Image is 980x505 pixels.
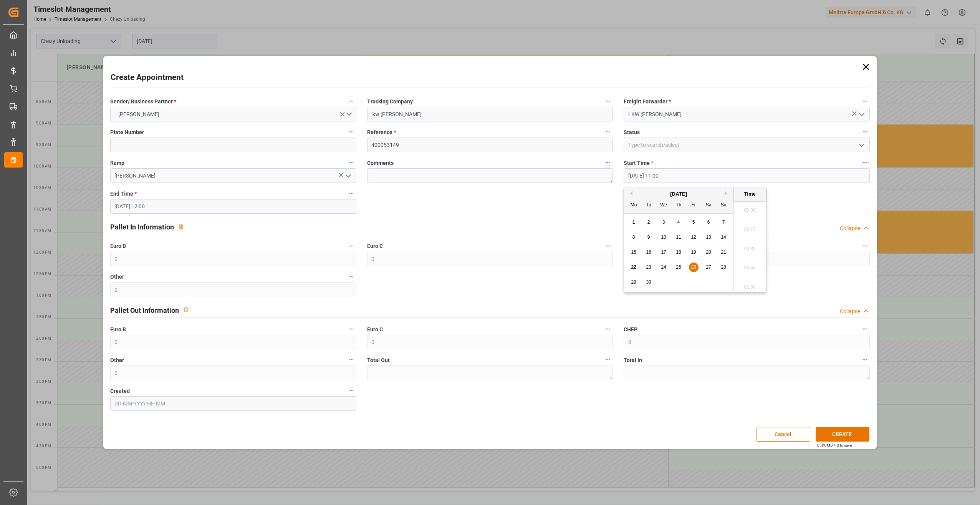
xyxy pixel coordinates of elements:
button: Other [346,272,356,282]
div: Choose Thursday, September 25th, 2025 [674,262,684,272]
span: Trucking Company [367,98,413,106]
span: Sender/ Business Partner [110,98,176,106]
span: Comments [367,159,394,167]
button: Status [860,127,870,137]
button: Sender/ Business Partner * [346,96,356,106]
div: Choose Wednesday, September 24th, 2025 [659,262,669,272]
button: Total In [860,355,870,365]
span: Euro C [367,326,383,334]
span: 10 [661,234,666,240]
span: 12 [691,234,696,240]
span: 16 [646,249,651,255]
div: Choose Thursday, September 4th, 2025 [674,218,684,227]
div: Choose Wednesday, September 17th, 2025 [659,248,669,257]
div: Choose Sunday, September 14th, 2025 [719,233,728,242]
div: Choose Friday, September 12th, 2025 [689,233,699,242]
button: Comments [603,158,613,168]
span: Status [624,128,640,136]
span: Ramp [110,159,124,167]
div: Time [735,190,764,198]
button: open menu [856,108,867,120]
span: 2 [647,219,650,225]
button: Freight Forwarder * [860,96,870,106]
div: Collapse [840,224,860,233]
span: 15 [631,249,636,255]
span: 9 [647,234,650,240]
div: Choose Saturday, September 13th, 2025 [704,233,713,242]
div: Fr [689,201,699,210]
span: Euro C [367,242,383,250]
button: Trucking Company [603,96,613,106]
span: 4 [677,219,680,225]
button: View description [179,302,194,317]
span: 14 [721,234,726,240]
button: Reference * [603,127,613,137]
span: 20 [706,249,711,255]
div: Tu [644,201,654,210]
button: Created [346,385,356,395]
span: CHEP [624,326,637,334]
span: 25 [676,264,681,270]
span: 26 [691,264,696,270]
span: [PERSON_NAME] [114,110,163,118]
span: 11 [676,234,681,240]
input: Type to search/select [624,138,870,152]
span: End Time [110,190,137,198]
span: Start Time [624,159,653,167]
span: Plate Number [110,128,144,136]
button: Euro C [603,324,613,334]
span: 18 [676,249,681,255]
span: 22 [631,264,636,270]
button: CREATE [816,427,869,442]
span: 24 [661,264,666,270]
div: Choose Monday, September 8th, 2025 [629,233,639,242]
div: Choose Monday, September 22nd, 2025 [629,262,639,272]
div: Choose Monday, September 1st, 2025 [629,218,639,227]
span: 8 [632,234,635,240]
h2: Create Appointment [111,71,184,84]
div: Choose Tuesday, September 16th, 2025 [644,248,654,257]
span: Total In [624,356,642,364]
div: Choose Monday, September 15th, 2025 [629,248,639,257]
div: Choose Saturday, September 27th, 2025 [704,262,713,272]
button: Euro C [603,241,613,251]
input: DD-MM-YYYY HH:MM [110,199,356,214]
button: Cancel [757,427,810,442]
button: open menu [110,107,356,121]
div: Choose Friday, September 26th, 2025 [689,262,699,272]
div: Sa [704,201,713,210]
span: 6 [707,219,710,225]
div: Choose Sunday, September 7th, 2025 [719,218,728,227]
div: Choose Tuesday, September 30th, 2025 [644,277,654,287]
div: Ctrl/CMD + S to save [817,442,852,448]
span: 17 [661,249,666,255]
span: Other [110,356,124,364]
span: Euro B [110,326,126,334]
span: 21 [721,249,726,255]
div: Choose Friday, September 19th, 2025 [689,248,699,257]
div: Choose Monday, September 29th, 2025 [629,277,639,287]
span: Other [110,273,124,281]
div: Choose Tuesday, September 2nd, 2025 [644,218,654,227]
span: 3 [662,219,665,225]
div: Choose Friday, September 5th, 2025 [689,218,699,227]
span: 7 [722,219,725,225]
div: Th [674,201,684,210]
div: Choose Sunday, September 21st, 2025 [719,248,728,257]
div: Su [719,201,728,210]
input: DD-MM-YYYY HH:MM [624,168,870,183]
button: Euro B [346,324,356,334]
span: Euro B [110,242,126,250]
div: Choose Wednesday, September 10th, 2025 [659,233,669,242]
input: Type to search/select [110,168,356,183]
button: CHEP [860,324,870,334]
span: 1 [632,219,635,225]
div: Choose Saturday, September 20th, 2025 [704,248,713,257]
span: 23 [646,264,651,270]
span: 28 [721,264,726,270]
div: Choose Tuesday, September 23rd, 2025 [644,262,654,272]
span: 19 [691,249,696,255]
button: Total Out [603,355,613,365]
div: Collapse [840,307,860,316]
span: 13 [706,234,711,240]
